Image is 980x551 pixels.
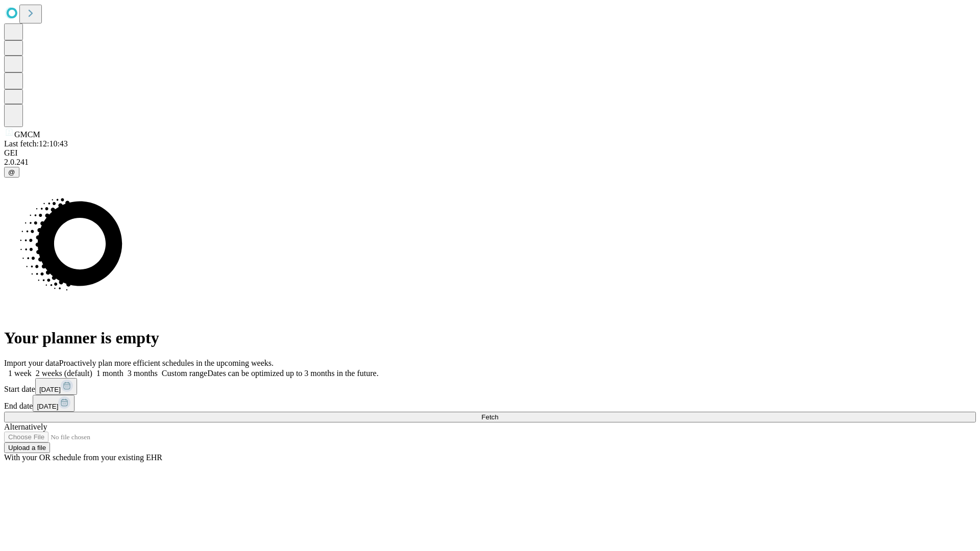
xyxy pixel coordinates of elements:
[37,403,58,410] span: [DATE]
[8,369,32,378] span: 1 week
[39,386,61,393] span: [DATE]
[96,369,124,378] span: 1 month
[128,369,158,378] span: 3 months
[4,329,976,347] h1: Your planner is empty
[4,453,162,462] span: With your OR schedule from your existing EHR
[4,412,976,422] button: Fetch
[4,395,976,412] div: End date
[33,395,75,412] button: [DATE]
[14,130,40,139] span: GMCM
[4,378,976,395] div: Start date
[207,369,378,378] span: Dates can be optimized up to 3 months in the future.
[4,442,50,453] button: Upload a file
[8,168,15,176] span: @
[4,422,47,431] span: Alternatively
[4,167,19,178] button: @
[36,369,92,378] span: 2 weeks (default)
[481,413,498,421] span: Fetch
[4,139,68,148] span: Last fetch: 12:10:43
[162,369,207,378] span: Custom range
[59,359,274,367] span: Proactively plan more efficient schedules in the upcoming weeks.
[4,148,976,158] div: GEI
[4,359,59,367] span: Import your data
[35,378,77,395] button: [DATE]
[4,158,976,167] div: 2.0.241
